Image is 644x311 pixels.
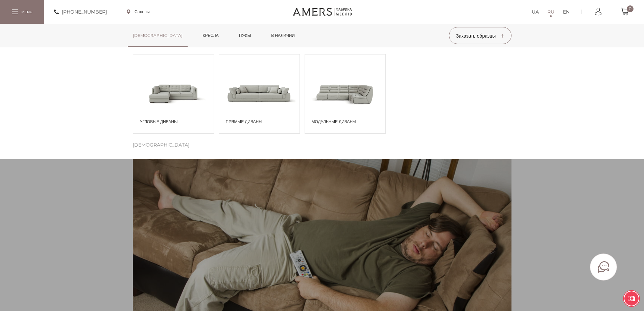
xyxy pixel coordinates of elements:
[532,8,539,16] a: UA
[127,9,150,15] a: Салоны
[219,54,300,134] a: Прямые диваны Прямые диваны
[54,8,107,16] a: [PHONE_NUMBER]
[456,33,504,39] span: Заказать образцы
[198,24,224,47] a: Кресла
[305,54,386,134] a: Модульные диваны Модульные диваны
[563,8,570,16] a: EN
[312,119,382,125] span: Модульные диваны
[547,8,554,16] a: RU
[128,24,188,47] a: [DEMOGRAPHIC_DATA]
[234,24,256,47] a: Пуфы
[140,119,210,125] span: Угловые диваны
[226,119,296,125] span: Прямые диваны
[133,54,214,134] a: Угловые диваны Угловые диваны
[449,27,511,44] button: Заказать образцы
[133,141,189,149] span: [DEMOGRAPHIC_DATA]
[627,5,634,12] span: 0
[266,24,300,47] a: в наличии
